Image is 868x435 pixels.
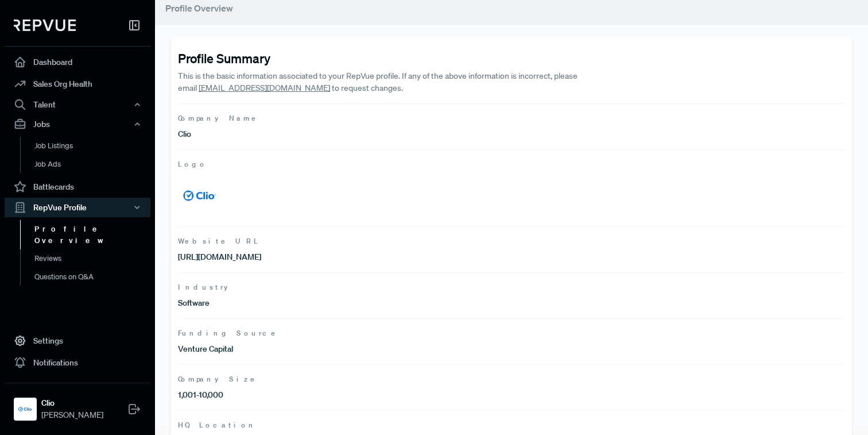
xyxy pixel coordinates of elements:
[20,268,166,286] a: Questions on Q&A
[178,128,511,140] p: Clio
[20,137,166,155] a: Job Listings
[178,328,845,338] span: Funding Source
[178,159,845,170] span: Logo
[5,198,150,217] button: RepVue Profile
[5,176,150,198] a: Battlecards
[20,249,166,268] a: Reviews
[178,374,845,384] span: Company Size
[178,174,221,217] img: Logo
[178,420,845,430] span: HQ Location
[14,20,76,31] img: RepVue
[5,114,150,134] button: Jobs
[178,51,845,66] h4: Profile Summary
[20,220,166,249] a: Profile Overview
[16,400,34,418] img: Clio
[199,83,330,93] a: [EMAIL_ADDRESS][DOMAIN_NAME]
[5,95,150,114] button: Talent
[41,397,103,409] strong: Clio
[178,251,511,263] p: [URL][DOMAIN_NAME]
[5,330,150,352] a: Settings
[5,51,150,73] a: Dashboard
[41,409,103,421] span: [PERSON_NAME]
[178,389,511,401] p: 1,001-10,000
[178,70,578,94] p: This is the basic information associated to your RepVue profile. If any of the above information ...
[5,73,150,95] a: Sales Org Health
[165,2,233,14] span: Profile Overview
[5,383,150,426] a: ClioClio[PERSON_NAME]
[178,343,511,355] p: Venture Capital
[178,236,845,247] span: Website URL
[20,155,166,174] a: Job Ads
[178,282,845,292] span: Industry
[5,352,150,374] a: Notifications
[178,297,511,309] p: Software
[178,113,845,124] span: Company Name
